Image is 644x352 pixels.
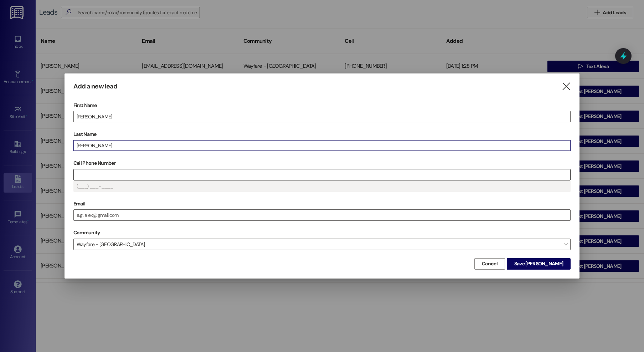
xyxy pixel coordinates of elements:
[561,83,571,90] i: 
[73,129,571,140] label: Last Name
[73,100,571,111] label: First Name
[482,260,498,267] span: Cancel
[73,239,571,250] span: Wayfare - [GEOGRAPHIC_DATA]
[73,158,571,169] label: Cell Phone Number
[74,210,571,220] input: e.g. alex@gmail.com
[474,258,505,270] button: Cancel
[73,227,100,238] label: Community
[74,140,571,151] input: e.g. Smith
[507,258,571,270] button: Save [PERSON_NAME]
[73,198,571,209] label: Email
[514,260,563,267] span: Save [PERSON_NAME]
[73,82,117,91] h3: Add a new lead
[74,111,571,122] input: e.g. Alex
